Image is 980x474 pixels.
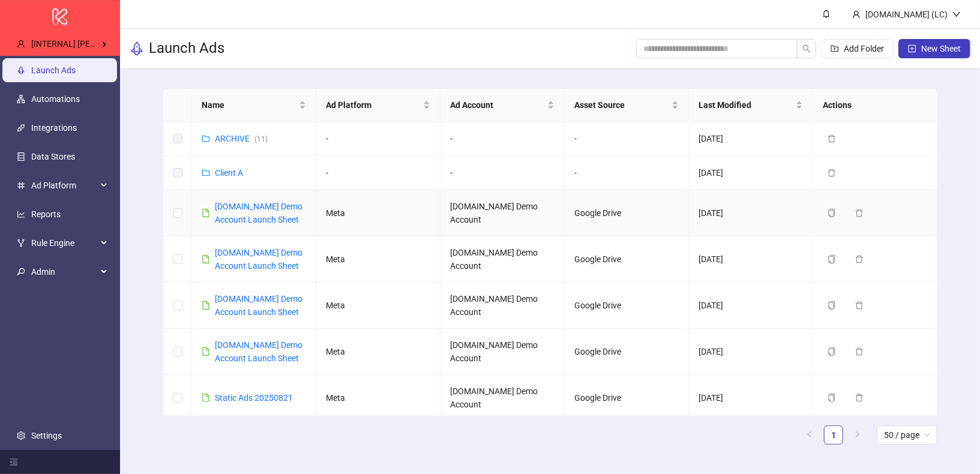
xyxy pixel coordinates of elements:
[828,169,836,177] span: delete
[215,393,293,403] a: Static Ads 20250821
[565,329,689,375] td: Google Drive
[699,98,793,112] span: Last Modified
[565,190,689,236] td: Google Drive
[440,375,565,421] td: [DOMAIN_NAME] Demo Account
[822,10,831,18] span: bell
[202,209,210,217] span: file
[800,425,819,445] button: left
[952,10,961,19] span: down
[565,89,689,122] th: Asset Source
[202,394,210,402] span: file
[440,156,565,190] td: -
[202,98,296,112] span: Name
[316,122,440,156] td: -
[689,236,813,283] td: [DATE]
[806,431,813,438] span: left
[17,239,25,247] span: fork
[202,301,210,310] span: file
[908,44,916,53] span: plus-square
[821,39,894,58] button: Add Folder
[316,329,440,375] td: Meta
[192,89,316,122] th: Name
[689,190,813,236] td: [DATE]
[202,347,210,356] span: file
[828,394,836,402] span: copy
[215,168,243,178] a: Client A
[316,156,440,190] td: -
[802,44,811,53] span: search
[565,375,689,421] td: Google Drive
[877,425,937,445] div: Page Size
[316,190,440,236] td: Meta
[824,425,843,445] li: 1
[450,98,545,112] span: Ad Account
[10,458,18,466] span: menu-fold
[31,152,75,161] a: Data Stores
[689,89,813,122] th: Last Modified
[689,283,813,329] td: [DATE]
[574,98,669,112] span: Asset Source
[828,209,836,217] span: copy
[852,10,861,19] span: user
[215,294,302,317] a: [DOMAIN_NAME] Demo Account Launch Sheet
[689,329,813,375] td: [DATE]
[316,236,440,283] td: Meta
[854,431,861,438] span: right
[565,236,689,283] td: Google Drive
[828,134,836,143] span: delete
[689,156,813,190] td: [DATE]
[215,340,302,363] a: [DOMAIN_NAME] Demo Account Launch Sheet
[17,268,25,276] span: key
[861,8,952,21] div: [DOMAIN_NAME] (LC)
[855,209,864,217] span: delete
[921,44,961,53] span: New Sheet
[855,347,864,356] span: delete
[689,122,813,156] td: [DATE]
[848,425,867,445] button: right
[565,156,689,190] td: -
[844,44,884,53] span: Add Folder
[855,255,864,263] span: delete
[831,44,839,53] span: folder-add
[800,425,819,445] li: Previous Page
[31,173,97,197] span: Ad Platform
[855,301,864,310] span: delete
[17,181,25,190] span: number
[31,39,167,49] span: [INTERNAL] [PERSON_NAME] Kitchn
[884,426,930,444] span: 50 / page
[202,134,210,143] span: folder
[440,122,565,156] td: -
[326,98,421,112] span: Ad Platform
[813,89,937,122] th: Actions
[565,283,689,329] td: Google Drive
[31,123,77,133] a: Integrations
[440,329,565,375] td: [DOMAIN_NAME] Demo Account
[215,134,268,143] a: ARCHIVE(11)
[31,209,61,219] a: Reports
[31,431,62,440] a: Settings
[254,135,268,143] span: ( 11 )
[825,426,843,444] a: 1
[440,283,565,329] td: [DOMAIN_NAME] Demo Account
[440,190,565,236] td: [DOMAIN_NAME] Demo Account
[215,248,302,271] a: [DOMAIN_NAME] Demo Account Launch Sheet
[17,40,25,48] span: user
[440,236,565,283] td: [DOMAIN_NAME] Demo Account
[898,39,970,58] button: New Sheet
[828,255,836,263] span: copy
[31,260,97,284] span: Admin
[565,122,689,156] td: -
[31,94,80,104] a: Automations
[316,89,440,122] th: Ad Platform
[215,202,302,224] a: [DOMAIN_NAME] Demo Account Launch Sheet
[31,231,97,255] span: Rule Engine
[130,41,144,56] span: rocket
[202,255,210,263] span: file
[848,425,867,445] li: Next Page
[828,347,836,356] span: copy
[440,89,565,122] th: Ad Account
[689,375,813,421] td: [DATE]
[828,301,836,310] span: copy
[149,39,224,58] h3: Launch Ads
[855,394,864,402] span: delete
